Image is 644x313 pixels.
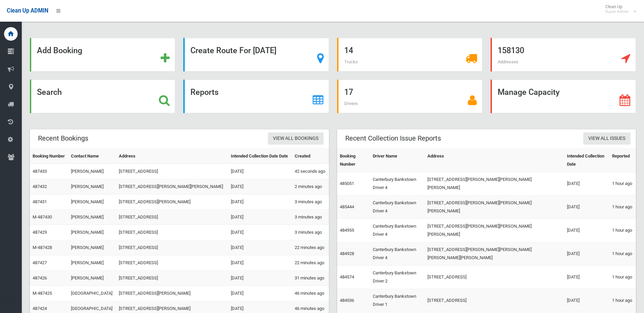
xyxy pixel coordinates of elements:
td: 42 seconds ago [292,164,329,179]
td: [DATE] [228,194,292,210]
td: [DATE] [564,172,609,195]
td: Canterbury Bankstown Driver 4 [370,242,424,266]
a: 487432 [33,184,47,189]
th: Intended Collection Date Date [228,149,292,164]
a: 487429 [33,230,47,235]
td: [DATE] [564,219,609,242]
a: M-487428 [33,245,52,250]
td: 2 minutes ago [292,179,329,194]
span: Clean Up ADMIN [7,7,48,14]
a: Reports [183,80,329,113]
td: Canterbury Bankstown Driver 1 [370,289,424,312]
a: 14 Trucks [337,38,482,71]
a: 487424 [33,306,47,311]
header: Recent Bookings [30,132,96,145]
td: 22 minutes ago [292,240,329,255]
a: 487431 [33,199,47,204]
a: 487427 [33,260,47,265]
td: 46 minutes ago [292,286,329,301]
td: [STREET_ADDRESS] [116,225,228,240]
td: [STREET_ADDRESS] [116,210,228,225]
span: Clean Up [602,4,636,14]
td: 31 minutes ago [292,271,329,286]
td: 3 minutes ago [292,194,329,210]
td: [GEOGRAPHIC_DATA] [68,286,116,301]
span: Addresses [498,59,518,64]
td: Canterbury Bankstown Driver 4 [370,172,424,195]
a: 484955 [340,228,354,233]
td: [STREET_ADDRESS][PERSON_NAME][PERSON_NAME][PERSON_NAME] [425,172,564,195]
td: Canterbury Bankstown Driver 4 [370,195,424,219]
a: 158130 Addresses [491,38,636,71]
td: [DATE] [228,240,292,255]
td: 1 hour ago [609,172,636,195]
td: 1 hour ago [609,195,636,219]
td: [PERSON_NAME] [68,194,116,210]
small: Super Admin [605,9,629,14]
a: Search [30,80,175,113]
a: Add Booking [30,38,175,71]
td: [DATE] [228,286,292,301]
td: 1 hour ago [609,289,636,312]
a: 17 Drivers [337,80,482,113]
td: 22 minutes ago [292,255,329,271]
th: Booking Number [337,149,370,172]
td: 3 minutes ago [292,210,329,225]
a: 484536 [340,298,354,303]
td: [STREET_ADDRESS][PERSON_NAME][PERSON_NAME] [116,179,228,194]
td: Canterbury Bankstown Driver 4 [370,219,424,242]
th: Contact Name [68,149,116,164]
strong: Create Route For [DATE] [190,46,276,55]
span: Trucks [344,59,358,64]
td: [DATE] [564,289,609,312]
td: [PERSON_NAME] [68,271,116,286]
strong: 158130 [498,46,524,55]
td: [DATE] [564,242,609,266]
td: [DATE] [228,271,292,286]
td: [STREET_ADDRESS][PERSON_NAME][PERSON_NAME][PERSON_NAME] [425,195,564,219]
td: [STREET_ADDRESS] [425,289,564,312]
td: 3 minutes ago [292,225,329,240]
strong: Add Booking [37,46,82,55]
td: [DATE] [228,164,292,179]
td: [STREET_ADDRESS][PERSON_NAME] [116,194,228,210]
span: Drivers [344,101,358,106]
td: [PERSON_NAME] [68,210,116,225]
th: Booking Number [30,149,68,164]
td: [STREET_ADDRESS][PERSON_NAME] [116,286,228,301]
a: M-487430 [33,214,52,220]
td: [STREET_ADDRESS][PERSON_NAME][PERSON_NAME][PERSON_NAME] [425,219,564,242]
a: 485051 [340,181,354,186]
th: Intended Collection Date [564,149,609,172]
a: 487433 [33,169,47,174]
td: [DATE] [228,210,292,225]
td: 1 hour ago [609,242,636,266]
a: 487426 [33,275,47,280]
td: [PERSON_NAME] [68,179,116,194]
header: Recent Collection Issue Reports [337,132,449,145]
th: Address [425,149,564,172]
a: View All Bookings [268,132,324,145]
td: [STREET_ADDRESS] [116,240,228,255]
a: 485444 [340,204,354,209]
td: [DATE] [564,195,609,219]
a: M-487425 [33,291,52,296]
td: [DATE] [228,179,292,194]
a: 484928 [340,251,354,256]
td: [STREET_ADDRESS] [116,255,228,271]
td: [STREET_ADDRESS] [116,271,228,286]
a: Create Route For [DATE] [183,38,329,71]
td: [PERSON_NAME] [68,255,116,271]
td: [DATE] [564,266,609,289]
td: [STREET_ADDRESS] [116,164,228,179]
th: Reported [609,149,636,172]
td: [PERSON_NAME] [68,240,116,255]
th: Address [116,149,228,164]
td: [DATE] [228,225,292,240]
strong: Manage Capacity [498,87,559,97]
td: [PERSON_NAME] [68,225,116,240]
a: Manage Capacity [491,80,636,113]
td: [STREET_ADDRESS][PERSON_NAME][PERSON_NAME][PERSON_NAME][PERSON_NAME] [425,242,564,266]
a: View All Issues [583,132,630,145]
td: [DATE] [228,255,292,271]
